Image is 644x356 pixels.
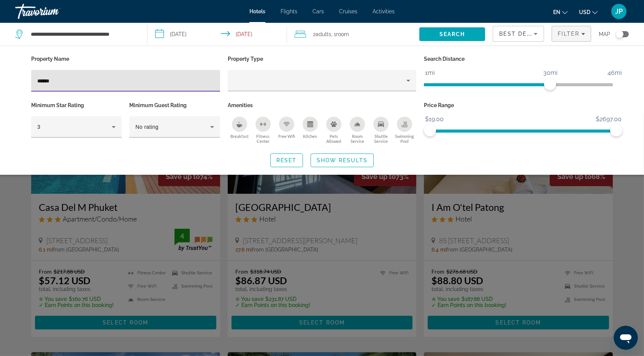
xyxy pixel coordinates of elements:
p: Price Range [424,100,613,111]
button: Travelers: 2 adults, 0 children [287,23,419,46]
mat-select: Sort by [499,29,538,38]
button: Search [419,27,485,41]
span: $19.00 [424,114,445,125]
button: Fitness Center [251,116,275,144]
ngx-slider: ngx-slider [424,130,613,131]
span: 2 [313,29,331,40]
span: Room Service [346,134,369,144]
button: Change currency [579,6,598,17]
span: Kitchen [303,134,317,139]
span: Adults [316,31,331,37]
ngx-slider: ngx-slider [424,83,613,85]
span: No rating [135,124,159,130]
span: Filter [558,31,579,37]
span: Shuttle Service [369,134,393,144]
p: Minimum Guest Rating [129,100,220,111]
button: Filters [552,26,591,42]
span: Pets Allowed [322,134,346,144]
p: Minimum Star Rating [31,100,122,111]
span: 3 [37,124,40,130]
button: Breakfast [228,116,251,144]
span: Search [439,31,465,37]
p: Amenities [228,100,417,111]
p: Property Type [228,54,417,64]
span: 30mi [542,67,558,79]
button: User Menu [609,3,629,19]
button: Shuttle Service [369,116,393,144]
span: Room [336,31,349,37]
button: Toggle map [610,31,629,38]
button: Room Service [346,116,369,144]
span: Reset [276,157,297,163]
span: $2697.00 [595,114,623,125]
p: Search Distance [424,54,613,64]
button: Change language [553,6,568,17]
div: Hotel Filters [27,54,617,146]
span: ngx-slider [544,78,556,90]
a: Cruises [339,8,357,14]
a: Activities [373,8,395,14]
mat-select: Property type [234,76,411,85]
span: Swimming Pool [393,134,416,144]
span: ngx-slider [424,124,436,136]
a: Cars [312,8,324,14]
button: Show Results [311,153,374,167]
button: Kitchen [298,116,322,144]
span: , 1 [331,29,349,40]
a: Hotels [249,8,265,14]
span: Best Deals [499,31,539,37]
span: en [553,9,560,15]
iframe: Button to launch messaging window [614,326,638,350]
button: Free Wifi [275,116,298,144]
button: Swimming Pool [393,116,416,144]
span: JP [615,8,623,15]
span: Show Results [317,157,368,163]
span: Fitness Center [251,134,275,144]
a: Flights [281,8,297,14]
span: USD [579,9,590,15]
input: Search hotel destination [30,28,136,40]
button: Select check in and out date [148,23,287,46]
a: Travorium [15,2,91,21]
p: Property Name [31,54,220,64]
span: 46mi [606,67,623,79]
span: Map [599,29,610,40]
span: ngx-slider-max [610,124,622,136]
span: 1mi [424,67,436,79]
button: Reset [270,153,303,167]
span: Free Wifi [278,134,295,139]
button: Pets Allowed [322,116,346,144]
span: Breakfast [230,134,249,139]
